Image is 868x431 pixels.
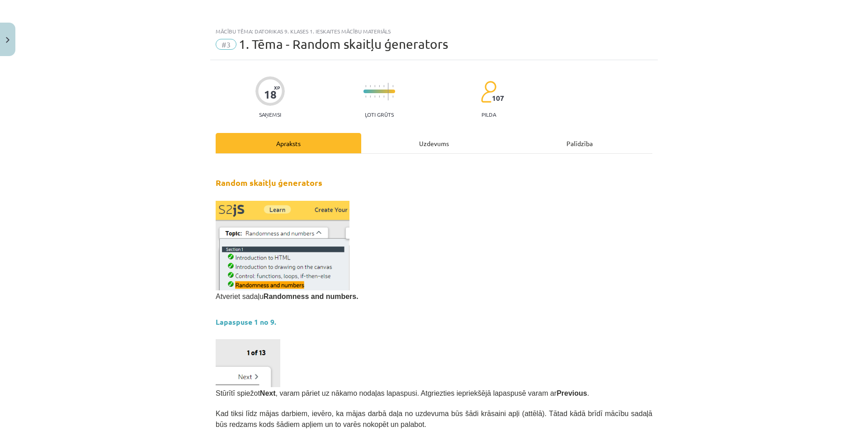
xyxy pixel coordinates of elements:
[6,37,9,43] img: icon-close-lesson-0947bae3869378f0d4975bcd49f059093ad1ed9edebbc8119c70593378902aed.svg
[392,95,393,98] img: icon-short-line-57e1e144782c952c97e751825c79c345078a6d821885a25fce030b3d8c18986b.svg
[361,133,507,153] div: Uzdevums
[379,95,380,98] img: icon-short-line-57e1e144782c952c97e751825c79c345078a6d821885a25fce030b3d8c18986b.svg
[374,85,375,87] img: icon-short-line-57e1e144782c952c97e751825c79c345078a6d821885a25fce030b3d8c18986b.svg
[507,133,652,153] div: Palīdzība
[239,37,448,52] span: 1. Tēma - Random skaitļu ģenerators
[383,95,384,98] img: icon-short-line-57e1e144782c952c97e751825c79c345078a6d821885a25fce030b3d8c18986b.svg
[255,111,285,118] p: Saņemsi
[216,293,359,300] span: Atveriet sadaļu
[481,81,496,103] img: students-c634bb4e5e11cddfef0936a35e636f08e4e9abd3cc4e673bd6f9a4125e45ecb1.svg
[365,95,366,98] img: icon-short-line-57e1e144782c952c97e751825c79c345078a6d821885a25fce030b3d8c18986b.svg
[274,85,280,90] span: XP
[264,293,359,300] b: Randomness and numbers.
[492,94,504,102] span: 107
[264,88,277,101] div: 18
[216,339,280,387] img: Attēls, kurā ir teksts Apraksts ģenerēts automātiski
[216,389,589,397] span: Stūrītī spiežot , varam pāriet uz nākamo nodaļas lapaspusi. Atgriezties iepriekšējā lapaspusē var...
[374,95,375,98] img: icon-short-line-57e1e144782c952c97e751825c79c345078a6d821885a25fce030b3d8c18986b.svg
[379,85,380,87] img: icon-short-line-57e1e144782c952c97e751825c79c345078a6d821885a25fce030b3d8c18986b.svg
[216,317,276,327] strong: Lapaspuse 1 no 9.
[392,85,393,87] img: icon-short-line-57e1e144782c952c97e751825c79c345078a6d821885a25fce030b3d8c18986b.svg
[557,389,587,397] b: Previous
[370,85,371,87] img: icon-short-line-57e1e144782c952c97e751825c79c345078a6d821885a25fce030b3d8c18986b.svg
[216,410,652,428] span: Kad tiksi līdz mājas darbiem, ievēro, ka mājas darbā daļa no uzdevuma būs šādi krāsaini apļi (att...
[216,201,349,290] img: Attēls, kurā ir teksts, ekrānuzņēmums, fonts, cipars Apraksts ģenerēts automātiski
[216,177,322,188] strong: Random skaitļu ģenerators
[260,389,276,397] b: Next
[216,39,236,50] span: #3
[388,83,389,100] img: icon-long-line-d9ea69661e0d244f92f715978eff75569469978d946b2353a9bb055b3ed8787d.svg
[383,85,384,87] img: icon-short-line-57e1e144782c952c97e751825c79c345078a6d821885a25fce030b3d8c18986b.svg
[365,111,394,118] p: Ļoti grūts
[370,95,371,98] img: icon-short-line-57e1e144782c952c97e751825c79c345078a6d821885a25fce030b3d8c18986b.svg
[365,85,366,87] img: icon-short-line-57e1e144782c952c97e751825c79c345078a6d821885a25fce030b3d8c18986b.svg
[216,28,652,34] div: Mācību tēma: Datorikas 9. klases 1. ieskaites mācību materiāls
[481,111,496,118] p: pilda
[216,133,361,153] div: Apraksts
